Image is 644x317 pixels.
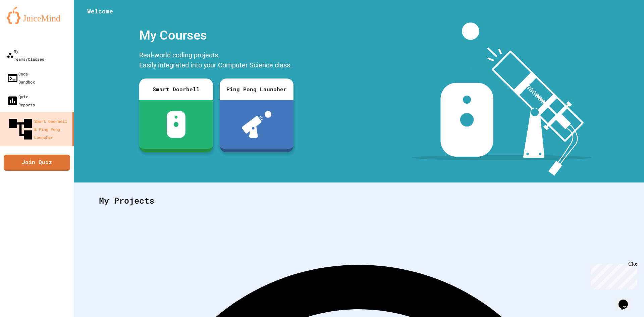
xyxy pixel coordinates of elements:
[7,47,44,63] div: My Teams/Classes
[136,48,297,73] div: Real-world coding projects. Easily integrated into your Computer Science class.
[412,22,591,176] img: banner-image-my-projects.png
[616,290,637,310] iframe: chat widget
[7,7,67,24] img: logo-orange.svg
[242,111,272,138] img: ppl-with-ball.png
[588,261,637,289] iframe: chat widget
[7,93,35,109] div: Quiz Reports
[139,78,213,100] div: Smart Doorbell
[4,155,70,171] a: Join Quiz
[7,70,35,86] div: Code Sandbox
[167,111,186,138] img: sdb-white.svg
[7,115,70,143] div: Smart Doorbell & Ping Pong Launcher
[3,3,46,43] div: Chat with us now!Close
[136,22,297,48] div: My Courses
[92,188,626,214] div: My Projects
[220,78,293,100] div: Ping Pong Launcher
